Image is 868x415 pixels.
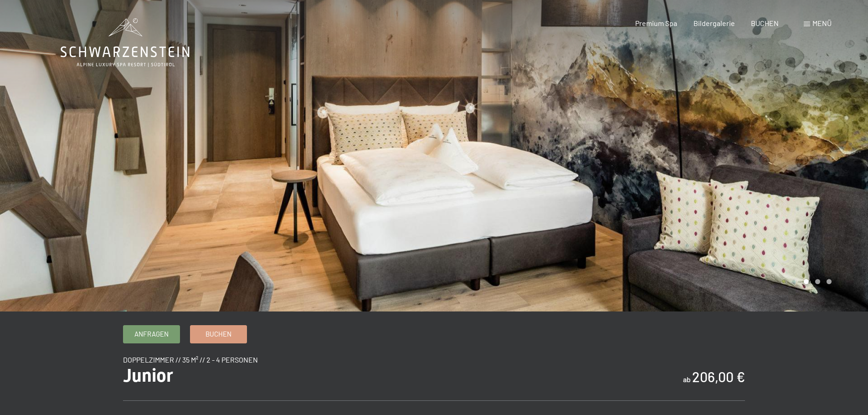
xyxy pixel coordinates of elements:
span: ab [683,375,691,384]
b: 206,00 € [692,368,745,385]
a: Anfragen [123,326,180,343]
a: Bildergalerie [693,19,735,27]
span: Anfragen [134,329,169,339]
a: Premium Spa [635,19,677,27]
a: Buchen [190,326,247,343]
span: Junior [123,365,173,386]
span: Buchen [205,329,231,339]
a: BUCHEN [751,19,779,27]
span: Doppelzimmer // 35 m² // 2 - 4 Personen [123,355,258,364]
span: Menü [812,19,832,27]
